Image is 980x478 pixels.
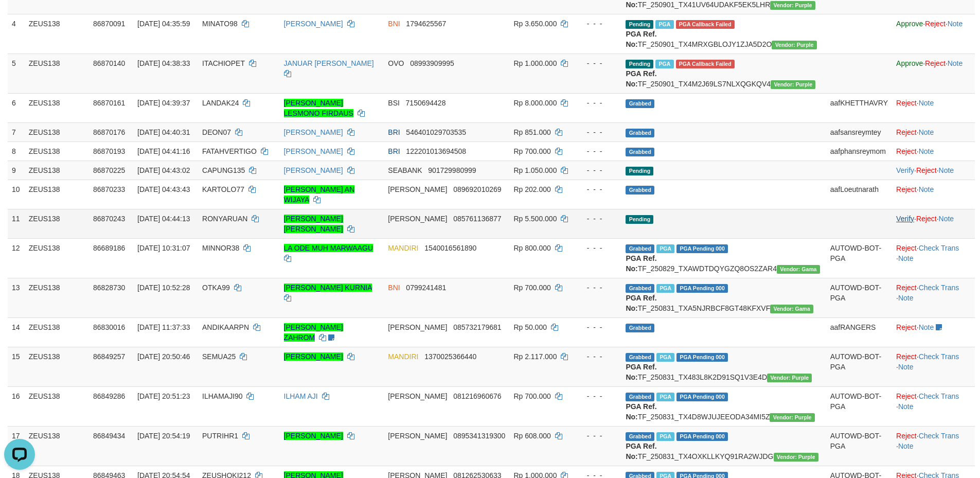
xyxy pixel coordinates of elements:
span: Rp 50.000 [513,323,547,331]
a: Note [919,128,934,136]
span: Grabbed [626,393,654,401]
a: Approve [896,20,923,28]
span: Rp 202.000 [513,185,550,193]
span: BRI [388,147,400,155]
a: [PERSON_NAME] KURNIA [284,284,372,292]
a: Check Trans [919,352,959,361]
span: 86849434 [93,432,125,440]
td: ZEUS138 [25,93,89,122]
span: BNI [388,20,400,28]
span: [PERSON_NAME] [388,432,447,440]
td: aafphansreymom [826,141,892,161]
span: Rp 700.000 [513,392,550,400]
span: RONYARUAN [202,215,247,223]
td: TF_250831_TXA5NJRBCF8GT48KFXVF [621,278,826,317]
span: [DATE] 04:39:37 [137,99,190,107]
span: PGA Pending [676,244,728,253]
a: Reject [916,166,937,174]
span: Pending [626,215,653,224]
span: ILHAMAJI90 [202,392,243,400]
td: ZEUS138 [25,278,89,317]
span: Rp 700.000 [513,284,550,292]
td: 15 [8,347,25,386]
td: · · [892,278,975,317]
td: 5 [8,54,25,93]
span: [DATE] 04:43:02 [137,166,190,174]
td: AUTOWD-BOT-PGA [826,238,892,278]
span: [DATE] 10:52:28 [137,284,190,292]
span: Vendor URL: https://trx4.1velocity.biz [770,413,814,422]
a: ILHAM AJI [284,392,318,400]
span: 86828730 [93,284,125,292]
a: Check Trans [919,432,959,440]
span: Copy 08993909995 to clipboard [410,59,454,67]
span: Copy 901729980999 to clipboard [428,166,476,174]
div: - - - [577,184,618,194]
a: Reject [896,128,917,136]
button: Open LiveChat chat widget [4,4,35,35]
a: Reject [896,392,917,400]
a: Reject [896,432,917,440]
span: Pending [626,60,653,68]
span: DEON07 [202,128,231,136]
a: Reject [925,20,946,28]
span: MINNOR38 [202,244,239,252]
td: 10 [8,180,25,209]
span: Rp 700.000 [513,147,550,155]
span: Rp 1.050.000 [513,166,557,174]
span: PGA Error [676,60,735,68]
a: Note [948,20,963,28]
span: [DATE] 20:51:23 [137,392,190,400]
td: aafsansreymtey [826,122,892,141]
span: Copy 085732179681 to clipboard [453,323,501,331]
td: TF_250831_TX483L8K2D91SQ1V3E4D [621,347,826,386]
div: - - - [577,282,618,293]
span: Rp 8.000.000 [513,99,557,107]
td: ZEUS138 [25,386,89,426]
span: Copy 122201013694508 to clipboard [406,147,466,155]
span: Rp 1.000.000 [513,59,557,67]
span: [DATE] 04:41:16 [137,147,190,155]
span: SEMUA25 [202,352,236,361]
td: AUTOWD-BOT-PGA [826,347,892,386]
a: Note [939,166,954,174]
div: - - - [577,351,618,362]
span: [DATE] 04:43:43 [137,185,190,193]
div: - - - [577,127,618,137]
td: ZEUS138 [25,54,89,93]
span: Pending [626,167,653,175]
td: ZEUS138 [25,180,89,209]
td: ZEUS138 [25,14,89,54]
div: - - - [577,98,618,108]
a: [PERSON_NAME] [284,128,343,136]
b: PGA Ref. No: [626,363,656,381]
td: aafRANGERS [826,317,892,347]
td: 8 [8,141,25,161]
span: Vendor URL: https://trx4.1velocity.biz [770,1,815,10]
td: 11 [8,209,25,238]
span: BNI [388,284,400,292]
div: - - - [577,58,618,68]
span: [DATE] 04:35:59 [137,20,190,28]
td: 6 [8,93,25,122]
span: ANDIKAARPN [202,323,249,331]
span: Marked by aafsreyleap [656,353,674,362]
td: · · [892,347,975,386]
td: 7 [8,122,25,141]
a: Note [898,402,914,411]
span: 86870176 [93,128,125,136]
span: Copy 1794625567 to clipboard [406,20,446,28]
span: [PERSON_NAME] [388,185,447,193]
td: AUTOWD-BOT-PGA [826,426,892,466]
td: ZEUS138 [25,317,89,347]
td: · · [892,238,975,278]
span: Marked by aafkaynarin [656,244,674,253]
span: Marked by aafanarl [655,20,673,29]
span: Vendor URL: https://trx4.1velocity.biz [774,453,818,462]
td: aafKHETTHAVRY [826,93,892,122]
td: 13 [8,278,25,317]
a: Reject [896,99,917,107]
td: · [892,141,975,161]
a: Reject [896,323,917,331]
span: Rp 2.117.000 [513,352,557,361]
